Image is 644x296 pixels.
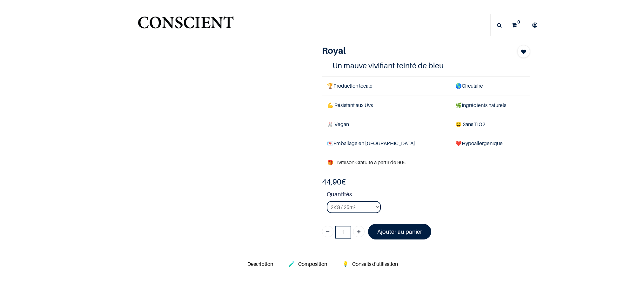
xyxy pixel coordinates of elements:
span: 💌 [327,140,333,146]
img: Conscient [137,13,235,38]
span: Conseils d'utilisation [352,261,398,267]
span: 💡 [342,261,349,267]
span: 🧪 [288,261,295,267]
b: € [322,177,346,186]
span: Add to wishlist [521,48,526,56]
td: ❤️Hypoallergénique [450,134,530,153]
a: Ajouter au panier [368,224,431,239]
a: Supprimer [322,226,333,237]
td: Production locale [322,77,450,96]
font: Ajouter au panier [377,228,422,235]
h4: Un mauve vivifiant teinté de bleu [332,61,520,71]
a: Logo of Conscient [137,13,235,38]
span: 🌎 [455,83,462,89]
td: ans TiO2 [450,115,530,134]
span: 🏆 [327,83,333,89]
span: 44,90 [322,177,341,186]
td: Ingrédients naturels [450,96,530,115]
td: Emballage en [GEOGRAPHIC_DATA] [322,134,450,153]
span: 🌿 [455,102,462,108]
span: 😄 S [455,121,466,127]
td: Circulaire [450,77,530,96]
font: 🎁 Livraison Gratuite à partir de 90€ [327,159,406,165]
span: Description [247,261,273,267]
span: 💪 Résistant aux Uvs [327,102,373,108]
h1: Royal [322,45,499,56]
span: 🐰 Vegan [327,121,349,127]
span: Composition [298,261,327,267]
a: 0 [507,14,525,36]
a: Ajouter [353,226,365,237]
strong: Quantités [327,190,530,201]
button: Add to wishlist [517,45,530,58]
sup: 0 [516,19,522,25]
